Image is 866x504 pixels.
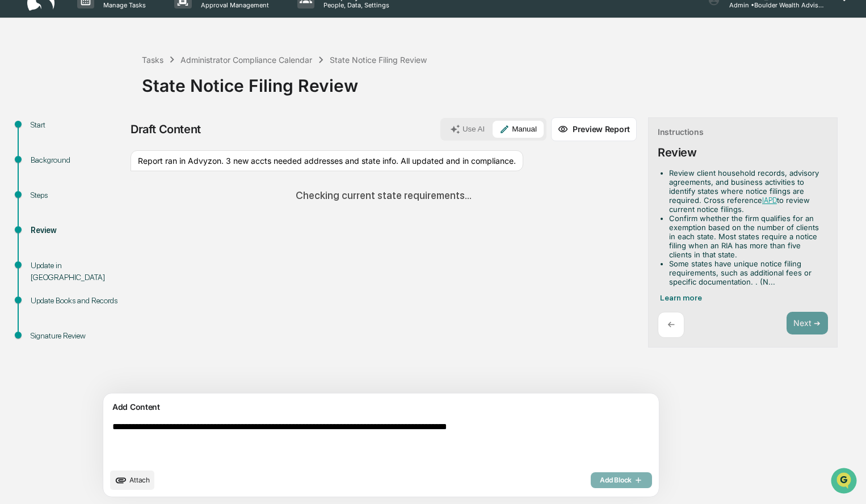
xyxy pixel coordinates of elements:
li: Review client household records, advisory agreements, and business activities to identify states ... [669,168,823,214]
div: Start [31,119,124,131]
p: Manage Tasks [94,1,152,9]
div: Instructions [658,127,704,137]
li: Confirm whether the firm qualifies for an exemption based on the number of clients in each state.... [669,214,823,259]
div: We're available if you need us! [39,98,144,107]
span: Preclearance [23,143,73,154]
p: People, Data, Settings [314,1,395,9]
button: Start new chat [193,90,207,104]
button: Manual [493,121,544,138]
div: State Notice Filing Review [142,66,860,96]
div: Draft Content [131,122,201,136]
div: 🔎 [11,166,20,175]
button: upload document [110,471,154,490]
div: Start new chat [39,87,186,98]
div: Background [31,154,124,166]
div: Checking current state requirements... [131,180,637,210]
iframe: Open customer support [830,467,860,497]
a: 🔎Data Lookup [7,160,76,180]
span: Attestations [94,143,141,154]
div: Update in [GEOGRAPHIC_DATA] [31,260,124,283]
img: 1746055101610-c473b297-6a78-478c-a979-82029cc54cd1 [11,87,32,107]
div: Report ran in Advyzon. 3 new accts needed addresses and state info. All updated and in compliance. [131,150,523,172]
p: ← [667,319,675,330]
a: 🖐️Preclearance [7,138,78,159]
div: Tasks [142,55,163,65]
span: Data Lookup [23,164,72,176]
p: How can we help? [11,24,207,42]
a: IAPD [762,196,777,205]
a: Powered byPylon [80,192,137,201]
p: Admin • Boulder Wealth Advisors [720,1,826,9]
div: Administrator Compliance Calendar [180,55,312,65]
div: Review [658,146,697,159]
div: State Notice Filing Review [330,55,427,65]
div: Add Content [110,400,652,414]
div: Signature Review [31,330,124,342]
button: Next ➔ [787,312,828,335]
div: Update Books and Records [31,295,124,307]
div: 🗄️ [82,144,91,153]
li: Some states have unique notice filing requirements, such as additional fees or specific documenta... [669,259,823,286]
a: 🗄️Attestations [78,138,145,159]
div: Review [31,225,124,236]
p: Approval Management [192,1,275,9]
button: Use AI [443,121,491,138]
span: Pylon [113,192,137,201]
span: Learn more [660,293,702,302]
span: Attach [129,476,150,484]
div: 🖐️ [11,144,20,153]
button: Preview Report [551,117,637,141]
div: Steps [31,189,124,201]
